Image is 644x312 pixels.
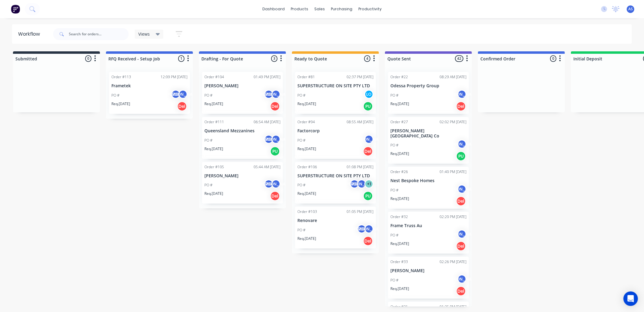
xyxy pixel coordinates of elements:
[440,259,466,265] div: 02:26 PM [DATE]
[270,191,280,201] div: Del
[390,268,466,273] p: [PERSON_NAME]
[18,31,43,38] div: Workflow
[357,224,366,233] div: AS
[628,6,633,12] span: AS
[204,191,223,196] p: Req. [DATE]
[456,286,466,296] div: Del
[456,196,466,206] div: Del
[288,5,311,14] div: products
[388,167,469,209] div: Order #2601:40 PM [DATE]Nest Bespoke HomesPO #[PERSON_NAME]Req.[DATE]Del
[390,188,399,193] p: PO #
[254,74,280,80] div: 01:49 PM [DATE]
[204,93,213,98] p: PO #
[440,304,466,310] div: 01:35 PM [DATE]
[264,90,273,99] div: AS
[204,182,213,188] p: PO #
[204,138,213,143] p: PO #
[440,119,466,125] div: 02:02 PM [DATE]
[364,224,373,233] div: [PERSON_NAME]
[364,90,373,99] div: LO
[271,135,280,144] div: [PERSON_NAME]
[295,162,376,204] div: Order #10601:08 PM [DATE]SUPERSTRUCTURE ON SITE PTY LTDPO #AS[PERSON_NAME]+1Req.[DATE]PU
[297,119,315,125] div: Order #94
[177,101,187,111] div: Del
[109,72,190,114] div: Order #11312:09 PM [DATE]FrametekPO #AS[PERSON_NAME]Req.[DATE]Del
[457,140,466,149] div: [PERSON_NAME]
[297,138,306,143] p: PO #
[390,214,408,220] div: Order #32
[297,209,317,214] div: Order #103
[440,214,466,220] div: 02:20 PM [DATE]
[204,74,224,80] div: Order #104
[390,128,466,139] p: [PERSON_NAME][GEOGRAPHIC_DATA] Co
[390,74,408,80] div: Order #22
[297,218,373,223] p: Renovare
[297,101,316,107] p: Req. [DATE]
[297,93,306,98] p: PO #
[440,169,466,175] div: 01:40 PM [DATE]
[390,178,466,183] p: Nest Bespoke Homes
[347,209,373,214] div: 01:05 PM [DATE]
[311,5,328,14] div: sales
[295,117,376,159] div: Order #9408:55 AM [DATE]FactorcorpPO #[PERSON_NAME]Req.[DATE]Del
[328,5,355,14] div: purchasing
[390,93,399,98] p: PO #
[297,182,306,188] p: PO #
[347,164,373,170] div: 01:08 PM [DATE]
[271,179,280,188] div: [PERSON_NAME]
[202,117,283,159] div: Order #11106:54 AM [DATE]Queensland MezzaninesPO #AS[PERSON_NAME]Req.[DATE]PU
[204,173,280,179] p: [PERSON_NAME]
[390,83,466,88] p: Odessa Property Group
[204,128,280,133] p: Queensland Mezzanines
[457,275,466,284] div: [PERSON_NAME]
[388,257,469,299] div: Order #3302:26 PM [DATE][PERSON_NAME]PO #[PERSON_NAME]Req.[DATE]Del
[347,119,373,125] div: 08:55 AM [DATE]
[297,146,316,152] p: Req. [DATE]
[178,90,187,99] div: [PERSON_NAME]
[457,90,466,99] div: [PERSON_NAME]
[364,135,373,144] div: [PERSON_NAME]
[357,179,366,188] div: [PERSON_NAME]
[440,74,466,80] div: 08:29 AM [DATE]
[347,74,373,80] div: 02:37 PM [DATE]
[204,83,280,88] p: [PERSON_NAME]
[457,185,466,194] div: [PERSON_NAME]
[204,101,223,107] p: Req. [DATE]
[270,101,280,111] div: Del
[264,179,273,188] div: AS
[390,259,408,265] div: Order #33
[350,179,359,188] div: AS
[111,83,187,88] p: Frametek
[390,143,399,148] p: PO #
[363,236,373,246] div: Del
[202,162,283,204] div: Order #10505:44 AM [DATE][PERSON_NAME]PO #AS[PERSON_NAME]Req.[DATE]Del
[355,5,385,14] div: productivity
[297,191,316,196] p: Req. [DATE]
[363,191,373,201] div: PU
[111,101,130,107] p: Req. [DATE]
[623,291,638,306] div: Open Intercom Messenger
[11,5,20,14] img: Factory
[456,151,466,161] div: PU
[138,31,150,37] span: Views
[390,223,466,228] p: Frame Truss Au
[254,119,280,125] div: 06:54 AM [DATE]
[390,304,408,310] div: Order #31
[111,93,120,98] p: PO #
[254,164,280,170] div: 05:44 AM [DATE]
[295,207,376,249] div: Order #10301:05 PM [DATE]RenovarePO #AS[PERSON_NAME]Req.[DATE]Del
[259,5,288,14] a: dashboard
[264,135,273,144] div: AS
[364,179,373,188] div: + 1
[390,151,409,156] p: Req. [DATE]
[390,101,409,107] p: Req. [DATE]
[297,74,315,80] div: Order #81
[297,83,373,88] p: SUPERSTRUCTURE ON SITE PTY LTD
[204,146,223,152] p: Req. [DATE]
[388,72,469,114] div: Order #2208:29 AM [DATE]Odessa Property GroupPO #[PERSON_NAME]Req.[DATE]Del
[390,196,409,201] p: Req. [DATE]
[456,241,466,251] div: Del
[204,119,224,125] div: Order #111
[456,101,466,111] div: Del
[297,227,306,233] p: PO #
